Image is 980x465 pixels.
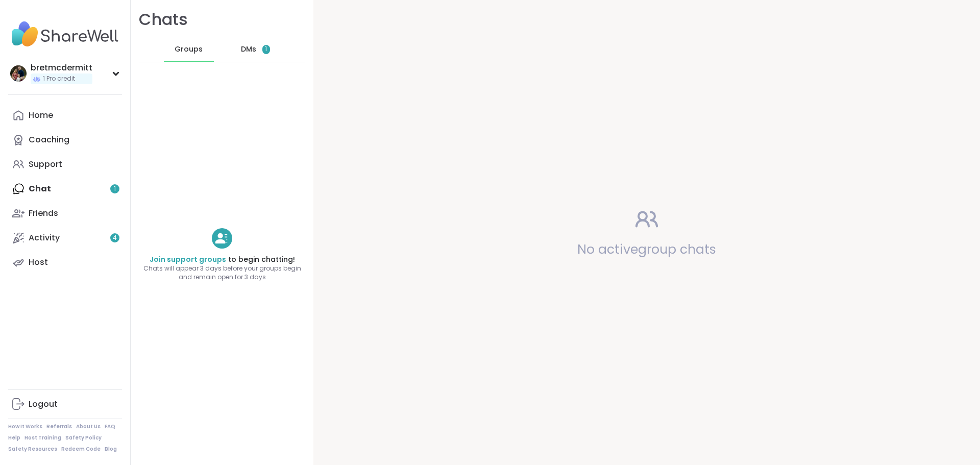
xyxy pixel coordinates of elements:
[8,423,42,430] a: How It Works
[8,446,57,453] a: Safety Resources
[10,65,27,82] img: bretmcdermitt
[175,44,203,55] span: Groups
[139,8,188,31] h1: Chats
[577,240,716,258] span: No active group chats
[29,110,53,121] div: Home
[29,208,58,219] div: Friends
[8,103,122,128] a: Home
[8,434,20,442] a: Help
[76,423,101,430] a: About Us
[65,434,102,442] a: Safety Policy
[105,446,117,453] a: Blog
[8,250,122,275] a: Host
[29,257,48,268] div: Host
[29,159,62,170] div: Support
[61,446,101,453] a: Redeem Code
[24,434,61,442] a: Host Training
[8,152,122,177] a: Support
[150,254,226,264] a: Join support groups
[8,128,122,152] a: Coaching
[265,45,267,54] span: 1
[31,62,92,74] div: bretmcdermitt
[131,264,313,282] span: Chats will appear 3 days before your groups begin and remain open for 3 days
[29,399,58,410] div: Logout
[113,234,117,242] span: 4
[131,255,313,265] h4: to begin chatting!
[29,134,69,145] div: Coaching
[43,75,75,83] span: 1 Pro credit
[8,392,122,417] a: Logout
[8,226,122,250] a: Activity4
[29,232,60,243] div: Activity
[105,423,115,430] a: FAQ
[241,44,256,55] span: DMs
[8,16,122,52] img: ShareWell Nav Logo
[46,423,72,430] a: Referrals
[8,201,122,226] a: Friends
